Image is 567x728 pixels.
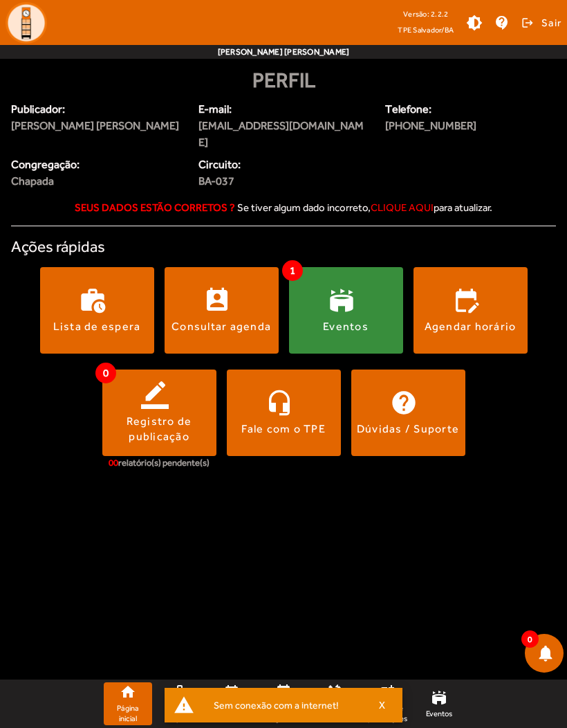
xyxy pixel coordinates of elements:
div: relatório(s) pendente(s) [109,456,210,470]
a: Lista de espera [156,682,204,725]
mat-icon: warning [174,695,194,716]
button: Fale com o TPE [227,370,341,456]
div: Perfil [11,64,556,95]
span: Se tiver algum dado incorreto, para atualizar. [237,201,492,213]
span: Eventos [426,709,452,719]
div: Versão: 2.2.2 [398,6,454,23]
span: clique aqui [371,201,434,213]
span: Circuito: [198,156,275,173]
a: Página inicial [104,682,152,725]
span: 1 [282,260,303,281]
button: Sair [519,12,561,33]
button: Consultar agenda [165,267,279,354]
div: Eventos [323,319,369,334]
span: 0 [521,630,539,648]
div: Agendar horário [425,319,517,334]
mat-icon: home [120,684,136,700]
span: BA-037 [198,173,275,190]
div: Fale com o TPE [241,421,326,437]
a: Eventos [415,682,463,725]
button: Eventos [289,267,403,354]
strong: Seus dados estão corretos ? [75,201,235,213]
span: 0 [95,363,116,383]
div: Lista de espera [53,319,141,334]
div: Consultar agenda [171,319,271,334]
button: Registro de publicação [102,370,216,456]
button: Dúvidas / Suporte [351,370,465,456]
span: [PERSON_NAME] [PERSON_NAME] [11,118,182,134]
button: X [365,699,400,711]
span: [PHONE_NUMBER] [385,118,509,134]
span: E-mail: [198,101,369,118]
span: Congregação: [11,156,182,173]
mat-icon: stadium [431,689,447,706]
div: Registro de publicação [102,414,216,445]
div: Sem conexão com a internet! [203,695,365,715]
span: 00 [109,457,118,468]
div: Dúvidas / Suporte [357,421,459,437]
span: Publicador: [11,101,182,118]
span: X [379,699,386,711]
img: Logo TPE [6,2,47,44]
h4: Ações rápidas [11,237,556,256]
span: Página inicial [109,703,147,723]
span: Sair [541,12,561,34]
button: Lista de espera [40,267,154,354]
span: Chapada [11,173,54,190]
span: Telefone: [385,101,509,118]
span: TPE Salvador/BA [398,23,454,37]
span: [EMAIL_ADDRESS][DOMAIN_NAME] [198,118,369,151]
button: Agendar horário [413,267,528,354]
